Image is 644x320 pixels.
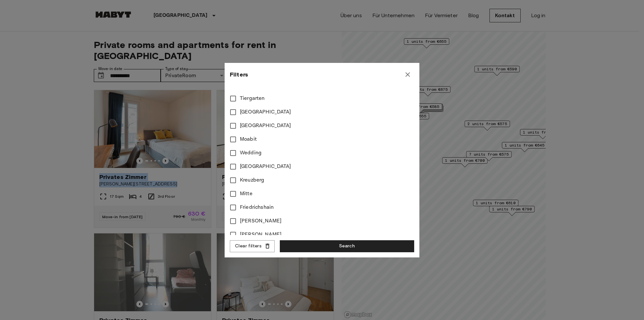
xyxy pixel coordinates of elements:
span: Filters [230,71,248,78]
span: [PERSON_NAME] [240,217,281,225]
span: Moabit [240,136,257,143]
span: [GEOGRAPHIC_DATA] [240,122,291,130]
button: Clear filters [230,240,275,252]
span: Wedding [240,149,262,157]
span: Kreuzberg [240,176,264,184]
span: Mitte [240,190,253,198]
span: [GEOGRAPHIC_DATA] [240,108,291,116]
button: Search [280,240,414,252]
span: [GEOGRAPHIC_DATA] [240,163,291,171]
span: Friedrichshain [240,204,274,211]
span: Tiergarten [240,95,265,102]
span: [PERSON_NAME] [240,231,281,239]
